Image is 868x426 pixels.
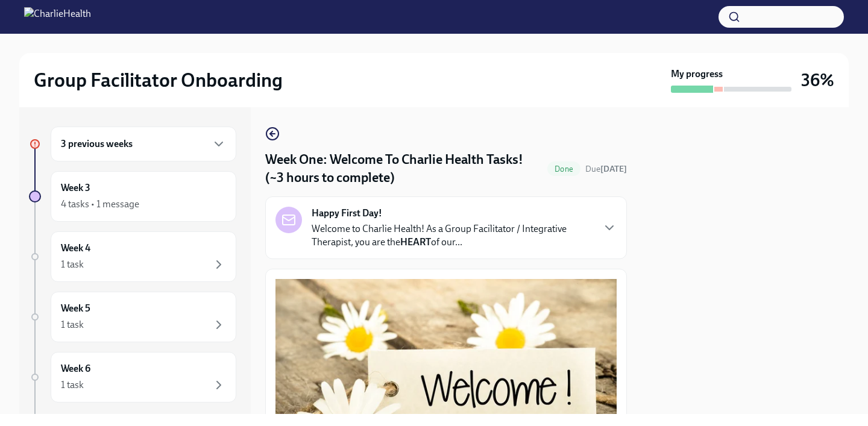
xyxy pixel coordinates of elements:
[671,67,723,81] strong: My progress
[312,207,382,220] strong: Happy First Day!
[400,236,431,248] strong: HEART
[34,68,283,92] h2: Group Facilitator Onboarding
[29,352,236,403] a: Week 61 task
[51,413,148,424] span: Experience ends
[51,127,236,161] div: 3 previous weeks
[600,164,627,174] strong: [DATE]
[61,181,90,195] h6: Week 3
[118,413,148,424] strong: [DATE]
[29,292,236,342] a: Week 51 task
[61,258,84,271] div: 1 task
[61,198,139,211] div: 4 tasks • 1 message
[61,318,84,331] div: 1 task
[585,163,627,175] span: September 15th, 2025 10:00
[61,378,84,392] div: 1 task
[61,362,90,375] h6: Week 6
[24,7,91,27] img: CharlieHealth
[29,231,236,282] a: Week 41 task
[801,69,834,91] h3: 36%
[265,151,542,187] h4: Week One: Welcome To Charlie Health Tasks! (~3 hours to complete)
[61,242,90,255] h6: Week 4
[29,171,236,222] a: Week 34 tasks • 1 message
[585,164,627,174] span: Due
[61,137,133,151] h6: 3 previous weeks
[61,302,90,315] h6: Week 5
[312,222,593,249] p: Welcome to Charlie Health! As a Group Facilitator / Integrative Therapist, you are the of our...
[547,164,580,174] span: Done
